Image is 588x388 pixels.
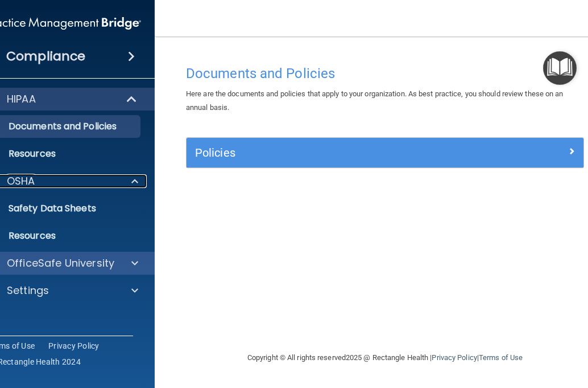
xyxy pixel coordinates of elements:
h5: Policies [195,146,476,159]
p: HIPAA [7,92,36,106]
a: Terms of Use [479,353,523,362]
h4: Documents and Policies [186,66,584,81]
h4: Compliance [6,48,85,64]
p: Settings [7,284,49,297]
a: Privacy Policy [432,353,477,362]
p: OSHA [7,174,35,188]
p: OfficeSafe University [7,256,114,270]
span: Here are the documents and policies that apply to your organization. As best practice, you should... [186,89,564,112]
a: Policies [195,144,575,162]
button: Open Resource Center [543,51,577,85]
a: Privacy Policy [48,340,100,352]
